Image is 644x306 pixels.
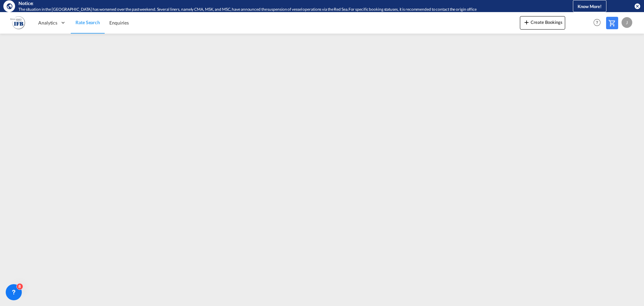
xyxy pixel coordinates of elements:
[75,19,100,25] span: Rate Search
[6,3,13,9] md-icon: icon-earth
[109,20,129,26] span: Enquiries
[591,17,603,28] span: Help
[71,12,105,34] a: Rate Search
[622,17,632,28] div: J
[10,15,25,30] img: b628ab10256c11eeb52753acbc15d091.png
[520,16,565,30] button: icon-plus 400-fgCreate Bookings
[38,19,57,26] span: Analytics
[18,7,545,12] div: The situation in the Red Sea has worsened over the past weekend. Several liners, namely CMA, MSK,...
[105,12,133,34] a: Enquiries
[34,12,71,34] div: Analytics
[523,18,531,26] md-icon: icon-plus 400-fg
[634,3,641,9] button: icon-close-circle
[578,4,602,9] span: Know More!
[591,17,606,29] div: Help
